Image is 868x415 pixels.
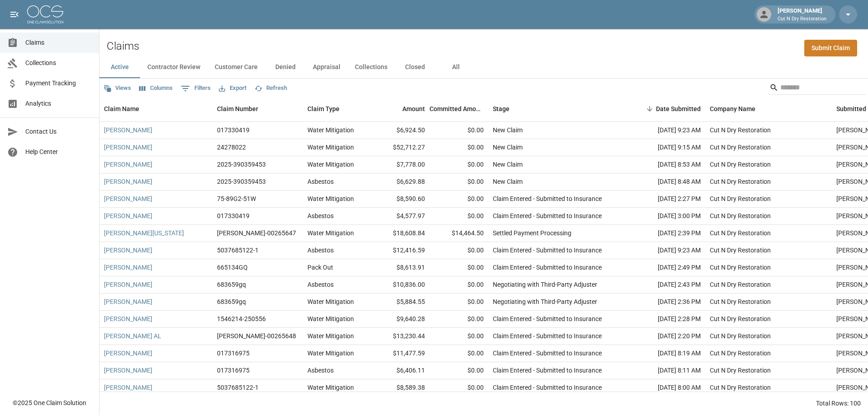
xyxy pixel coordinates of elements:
[493,160,523,169] div: New Claim
[371,379,429,396] div: $8,589.38
[429,311,488,328] div: $0.00
[435,56,476,78] button: All
[710,263,771,272] div: Cut N Dry Restoration
[104,297,152,306] a: [PERSON_NAME]
[429,294,488,311] div: $0.00
[488,96,624,121] div: Stage
[493,314,602,323] div: Claim Entered - Submitted to Insurance
[705,96,832,121] div: Company Name
[217,349,250,358] div: 017316975
[104,160,152,169] a: [PERSON_NAME]
[429,259,488,276] div: $0.00
[395,56,435,78] button: Closed
[307,177,334,186] div: Asbestos
[429,191,488,208] div: $0.00
[493,228,571,238] div: Settled Payment Processing
[265,56,306,78] button: Denied
[217,96,258,121] div: Claim Number
[217,246,259,255] div: 5037685122-1
[371,225,429,242] div: $18,608.84
[307,314,354,323] div: Water Mitigation
[371,208,429,225] div: $4,577.97
[710,211,771,220] div: Cut N Dry Restoration
[429,173,488,191] div: $0.00
[217,211,250,220] div: 017330419
[429,362,488,379] div: $0.00
[307,331,354,340] div: Water Mitigation
[429,96,484,121] div: Committed Amount
[179,81,213,96] button: Show filters
[371,294,429,311] div: $5,884.55
[624,259,705,276] div: [DATE] 2:49 PM
[101,81,133,95] button: Views
[493,280,597,289] div: Negotiating with Third-Party Adjuster
[493,349,602,358] div: Claim Entered - Submitted to Insurance
[804,40,857,56] a: Submit Claim
[104,366,152,375] a: [PERSON_NAME]
[493,366,602,375] div: Claim Entered - Submitted to Insurance
[371,122,429,139] div: $6,924.50
[624,345,705,362] div: [DATE] 8:19 AM
[493,143,523,152] div: New Claim
[307,246,334,255] div: Asbestos
[217,314,266,323] div: 1546214-250556
[710,314,771,323] div: Cut N Dry Restoration
[493,126,523,135] div: New Claim
[217,81,249,95] button: Export
[624,379,705,396] div: [DATE] 8:00 AM
[429,139,488,156] div: $0.00
[816,399,861,408] div: Total Rows: 100
[303,96,371,121] div: Claim Type
[306,56,348,78] button: Appraisal
[624,225,705,242] div: [DATE] 2:39 PM
[5,5,24,23] button: open drawer
[307,280,334,289] div: Asbestos
[217,194,256,203] div: 75-89G2-51W
[104,194,152,203] a: [PERSON_NAME]
[99,56,140,78] button: Active
[371,328,429,345] div: $13,230.44
[25,79,92,88] span: Payment Tracking
[493,246,602,255] div: Claim Entered - Submitted to Insurance
[104,314,152,323] a: [PERSON_NAME]
[212,96,303,121] div: Claim Number
[307,228,354,238] div: Water Mitigation
[307,366,334,375] div: Asbestos
[624,208,705,225] div: [DATE] 3:00 PM
[217,143,246,152] div: 24278022
[429,276,488,294] div: $0.00
[371,156,429,173] div: $7,778.00
[493,297,597,306] div: Negotiating with Third-Party Adjuster
[104,349,152,358] a: [PERSON_NAME]
[107,40,139,53] h2: Claims
[493,177,523,186] div: New Claim
[217,263,248,272] div: 665134GQ
[624,294,705,311] div: [DATE] 2:36 PM
[710,177,771,186] div: Cut N Dry Restoration
[624,122,705,139] div: [DATE] 9:23 AM
[307,383,354,392] div: Water Mitigation
[307,211,334,220] div: Asbestos
[99,56,868,78] div: dynamic tabs
[769,80,866,97] div: Search
[429,345,488,362] div: $0.00
[710,331,771,340] div: Cut N Dry Restoration
[307,160,354,169] div: Water Mitigation
[624,156,705,173] div: [DATE] 8:53 AM
[208,56,265,78] button: Customer Care
[307,143,354,152] div: Water Mitigation
[493,331,602,340] div: Claim Entered - Submitted to Insurance
[624,328,705,345] div: [DATE] 2:20 PM
[252,81,289,95] button: Refresh
[710,96,755,121] div: Company Name
[371,345,429,362] div: $11,477.59
[307,96,340,121] div: Claim Type
[217,160,266,169] div: 2025-390359453
[25,127,92,136] span: Contact Us
[493,96,509,121] div: Stage
[643,103,656,115] button: Sort
[402,96,425,121] div: Amount
[217,297,246,306] div: 683659gq
[493,263,602,272] div: Claim Entered - Submitted to Insurance
[104,228,184,238] a: [PERSON_NAME][US_STATE]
